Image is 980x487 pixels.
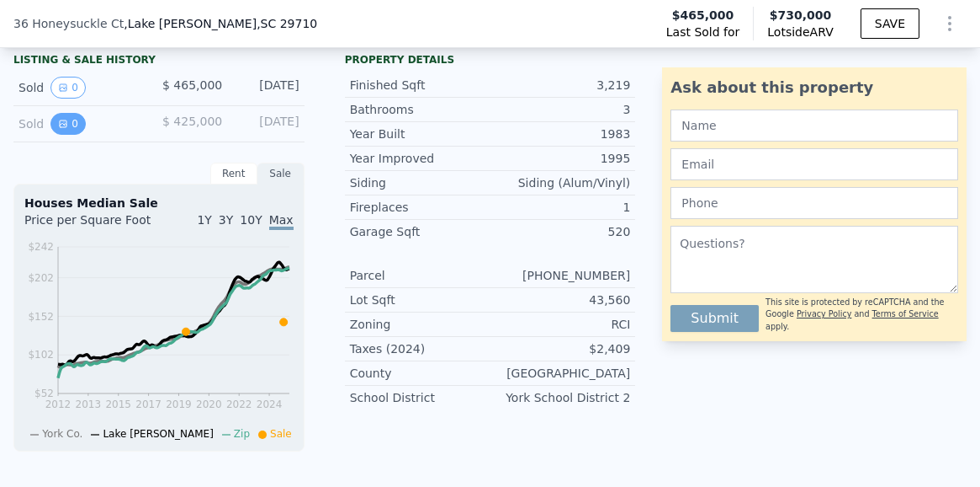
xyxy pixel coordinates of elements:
[196,399,222,410] tspan: 2020
[350,292,490,308] div: Lot Sqft
[767,24,833,40] span: Lotside ARV
[350,77,490,94] div: Finished Sqft
[28,349,54,361] tspan: $102
[861,8,919,39] button: SAVE
[135,399,162,410] tspan: 2017
[236,77,299,99] div: [DATE]
[345,53,636,67] div: Property details
[670,110,958,142] input: Name
[28,311,54,323] tspan: $152
[490,77,630,94] div: 3,219
[124,15,317,32] span: , Lake [PERSON_NAME]
[933,7,967,40] button: Show Options
[257,163,305,185] div: Sale
[872,309,939,318] a: Terms of Service
[34,388,54,399] tspan: $52
[105,399,131,410] tspan: 2015
[24,195,294,211] div: Houses Median Sale
[350,223,490,240] div: Garage Sqft
[670,76,958,99] div: Ask about this property
[42,428,82,440] span: York Co.
[490,389,630,406] div: York School District 2
[210,163,257,185] div: Rent
[269,213,294,230] span: Max
[270,428,292,440] span: Sale
[28,241,54,253] tspan: $242
[350,316,490,333] div: Zoning
[50,77,86,99] button: View historical data
[670,187,958,219] input: Phone
[490,292,630,308] div: 43,560
[234,428,250,440] span: Zip
[162,78,222,92] span: $ 465,000
[350,340,490,357] div: Taxes (2024)
[797,309,851,318] a: Privacy Policy
[103,428,213,440] span: Lake [PERSON_NAME]
[162,115,222,128] span: $ 425,000
[670,305,759,332] button: Submit
[350,389,490,406] div: School District
[257,17,317,30] span: , SC 29710
[50,113,86,135] button: View historical data
[76,399,102,410] tspan: 2013
[350,150,490,167] div: Year Improved
[19,77,146,99] div: Sold
[19,113,146,135] div: Sold
[13,53,305,70] div: LISTING & SALE HISTORY
[226,399,252,410] tspan: 2022
[166,399,192,410] tspan: 2019
[236,113,299,135] div: [DATE]
[490,365,630,382] div: [GEOGRAPHIC_DATA]
[672,7,734,24] span: $465,000
[350,365,490,382] div: County
[670,148,958,180] input: Email
[490,267,630,284] div: [PHONE_NUMBER]
[490,126,630,142] div: 1983
[350,174,490,191] div: Siding
[197,213,211,227] span: 1Y
[490,316,630,333] div: RCI
[350,199,490,216] div: Fireplaces
[24,211,159,238] div: Price per Square Foot
[765,297,958,333] div: This site is protected by reCAPTCHA and the Google and apply.
[666,24,740,40] span: Last Sold for
[490,223,630,240] div: 520
[350,101,490,118] div: Bathrooms
[219,213,233,227] span: 3Y
[350,267,490,284] div: Parcel
[490,174,630,191] div: Siding (Alum/Vinyl)
[257,399,283,410] tspan: 2024
[350,126,490,142] div: Year Built
[770,8,832,22] span: $730,000
[45,399,72,410] tspan: 2012
[28,272,54,284] tspan: $202
[240,213,262,227] span: 10Y
[490,101,630,118] div: 3
[13,15,124,32] span: 36 Honeysuckle Ct
[490,150,630,167] div: 1995
[490,199,630,216] div: 1
[490,340,630,357] div: $2,409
